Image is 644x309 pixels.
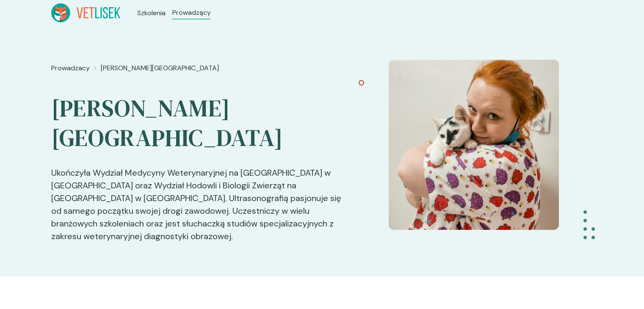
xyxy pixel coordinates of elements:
[51,77,346,153] h2: [PERSON_NAME][GEOGRAPHIC_DATA]
[172,8,211,18] a: Prowadzący
[51,63,90,73] a: Prowadzacy
[389,60,559,230] img: 65c7bc379be9a5b998b5a378_Magda-Firlej-Oliwa.png
[51,153,346,243] p: Ukończyła Wydział Medycyny Weterynaryjnej na [GEOGRAPHIC_DATA] w [GEOGRAPHIC_DATA] oraz Wydział H...
[137,8,166,18] a: Szkolenia
[101,63,219,73] a: [PERSON_NAME][GEOGRAPHIC_DATA]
